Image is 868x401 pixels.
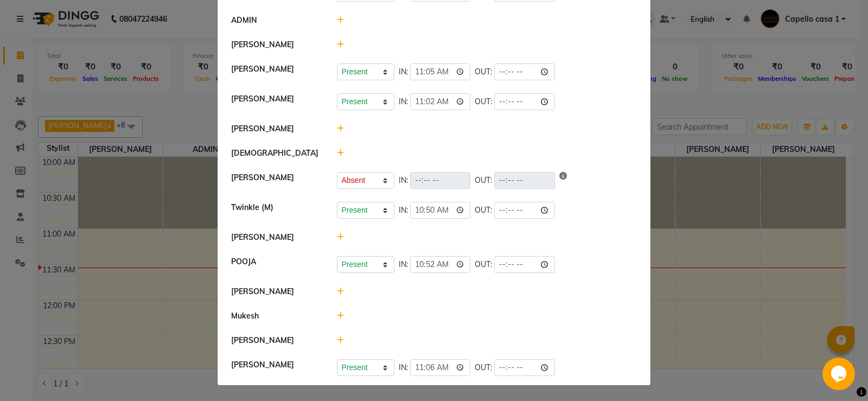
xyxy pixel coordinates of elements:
[399,259,408,270] span: IN:
[223,359,329,376] div: [PERSON_NAME]
[223,232,329,243] div: [PERSON_NAME]
[223,148,329,159] div: [DEMOGRAPHIC_DATA]
[399,96,408,107] span: IN:
[475,259,492,270] span: OUT:
[223,93,329,110] div: [PERSON_NAME]
[223,310,329,322] div: Mukesh
[223,172,329,189] div: [PERSON_NAME]
[475,205,492,216] span: OUT:
[223,15,329,26] div: ADMIN
[559,172,567,189] i: Show reason
[475,362,492,373] span: OUT:
[223,123,329,135] div: [PERSON_NAME]
[223,39,329,50] div: [PERSON_NAME]
[399,362,408,373] span: IN:
[399,175,408,186] span: IN:
[399,66,408,78] span: IN:
[475,175,492,186] span: OUT:
[475,66,492,78] span: OUT:
[223,63,329,80] div: [PERSON_NAME]
[475,96,492,107] span: OUT:
[822,358,857,390] iframe: chat widget
[399,205,408,216] span: IN:
[223,202,329,219] div: Twinkle (M)
[223,286,329,297] div: [PERSON_NAME]
[223,335,329,346] div: [PERSON_NAME]
[223,256,329,273] div: POOJA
